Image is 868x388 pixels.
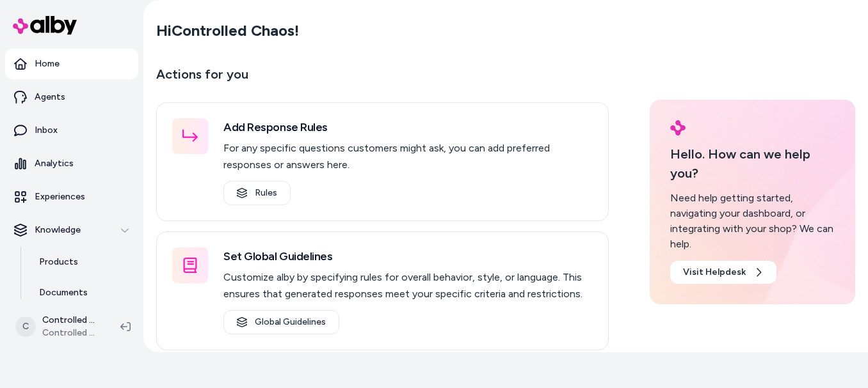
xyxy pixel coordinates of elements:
a: Experiences [5,182,138,212]
img: alby Logo [13,16,77,35]
a: Rules [223,181,291,205]
p: Controlled Chaos Shopify [42,314,100,327]
a: Documents [26,277,138,308]
p: Knowledge [35,224,81,237]
p: Home [35,58,60,70]
a: Visit Helpdesk [670,261,776,284]
a: Products [26,247,138,277]
a: Inbox [5,115,138,146]
p: Actions for you [156,64,609,95]
span: Controlled Chaos [42,327,100,339]
p: Agents [35,91,65,104]
p: Inbox [35,124,58,137]
p: Experiences [35,190,85,203]
p: Customize alby by specifying rules for overall behavior, style, or language. This ensures that ge... [223,269,593,302]
p: Documents [39,286,88,299]
h3: Set Global Guidelines [223,247,593,265]
button: CControlled Chaos ShopifyControlled Chaos [8,306,110,347]
p: Hello. How can we help you? [670,144,835,183]
p: For any specific questions customers might ask, you can add preferred responses or answers here. [223,140,593,173]
p: Products [39,256,78,268]
div: Need help getting started, navigating your dashboard, or integrating with your shop? We can help. [670,190,835,252]
h2: Hi Controlled Chaos ! [156,21,299,40]
a: Analytics [5,148,138,179]
a: Agents [5,82,138,113]
h3: Add Response Rules [223,118,593,136]
img: alby Logo [670,120,686,136]
a: Global Guidelines [223,310,339,334]
span: C [15,316,36,337]
a: Home [5,49,138,79]
p: Analytics [35,157,74,170]
button: Knowledge [5,215,138,245]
